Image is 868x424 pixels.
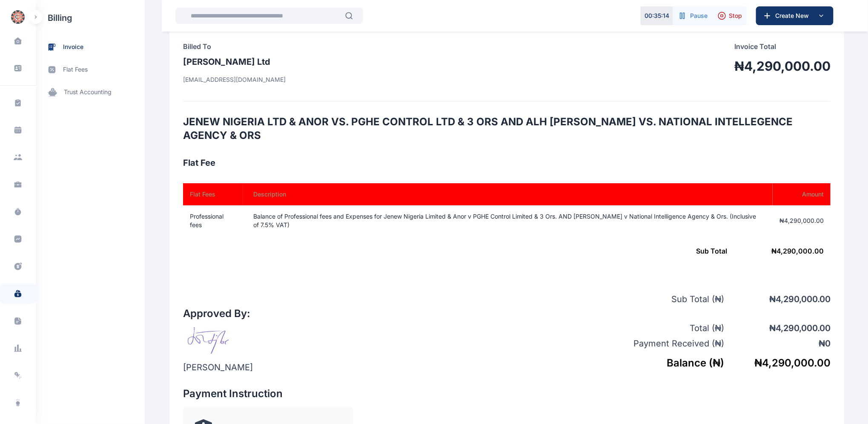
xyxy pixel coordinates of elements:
[183,327,238,355] img: signature
[183,307,253,320] h2: Approved By:
[243,183,773,205] th: Description
[183,236,831,266] td: ₦ 4,290,000.00
[243,205,773,236] td: Balance of Professional fees and Expenses for Jenew Nigeria Limited & Anor v PGHE Control Limited...
[183,156,831,170] h3: Flat Fee
[36,81,145,104] a: trust accounting
[575,322,724,334] p: Total ( ₦ )
[183,183,243,205] th: Flat Fees
[696,247,727,255] span: Sub Total
[36,36,145,58] a: invoice
[673,6,713,25] button: Pause
[690,12,708,20] span: Pause
[183,55,286,69] h3: [PERSON_NAME] Ltd
[772,12,816,20] span: Create New
[183,75,286,84] p: [EMAIL_ADDRESS][DOMAIN_NAME]
[724,337,831,349] p: ₦ 0
[713,6,747,25] button: Stop
[729,12,742,20] span: Stop
[724,356,831,370] h5: ₦ 4,290,000.00
[645,12,669,20] p: 00 : 35 : 14
[724,293,831,305] p: ₦ 4,290,000.00
[183,115,831,142] h2: JENEW NIGERIA LTD & ANOR VS. PGHE CONTROL LTD & 3 ORS AND ALH [PERSON_NAME] VS. NATIONAL INTELLEG...
[734,58,831,74] h1: ₦4,290,000.00
[63,43,83,52] span: invoice
[183,361,253,373] p: [PERSON_NAME]
[64,88,112,97] span: trust accounting
[575,337,724,349] p: Payment Received ( ₦ )
[756,6,834,25] button: Create New
[724,322,831,334] p: ₦ 4,290,000.00
[63,65,88,74] span: flat fees
[773,183,831,205] th: Amount
[183,205,243,236] td: Professional fees
[36,58,145,81] a: flat fees
[183,387,507,401] h2: Payment Instruction
[575,356,724,370] h5: Balance ( ₦ )
[183,41,286,52] h4: Billed To
[773,205,831,236] td: ₦4,290,000.00
[575,293,724,305] p: Sub Total ( ₦ )
[734,41,831,52] p: Invoice Total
